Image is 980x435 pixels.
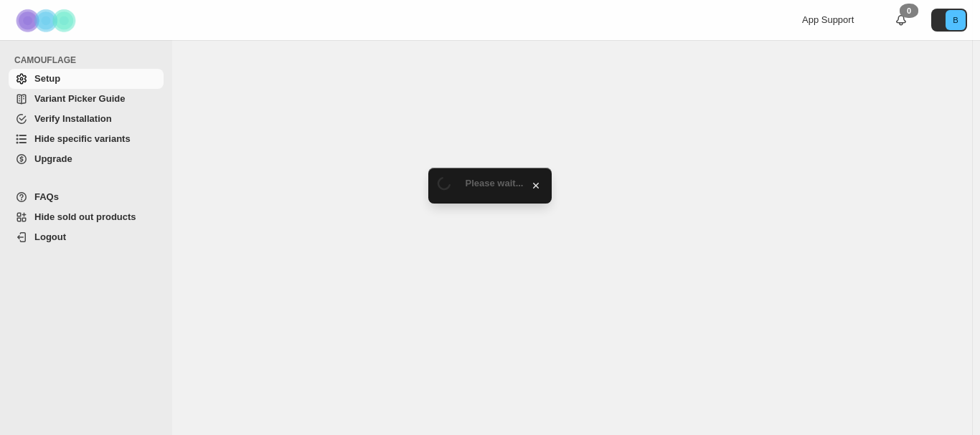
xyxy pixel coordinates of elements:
[34,191,59,202] span: FAQs
[34,211,136,222] span: Hide sold out products
[900,4,918,18] div: 0
[9,89,164,109] a: Variant Picker Guide
[9,109,164,129] a: Verify Installation
[466,178,524,188] span: Please wait...
[9,207,164,227] a: Hide sold out products
[34,93,125,104] span: Variant Picker Guide
[894,13,908,27] a: 0
[9,187,164,207] a: FAQs
[34,113,112,124] span: Verify Installation
[9,69,164,89] a: Setup
[953,16,958,24] text: B
[946,10,966,30] span: Avatar with initials B
[34,133,131,144] span: Hide specific variants
[9,149,164,169] a: Upgrade
[34,153,72,164] span: Upgrade
[802,14,854,25] span: App Support
[11,1,83,40] img: Camouflage
[931,9,967,32] button: Avatar with initials B
[9,227,164,247] a: Logout
[34,73,60,84] span: Setup
[9,129,164,149] a: Hide specific variants
[34,231,66,242] span: Logout
[14,54,165,66] span: CAMOUFLAGE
